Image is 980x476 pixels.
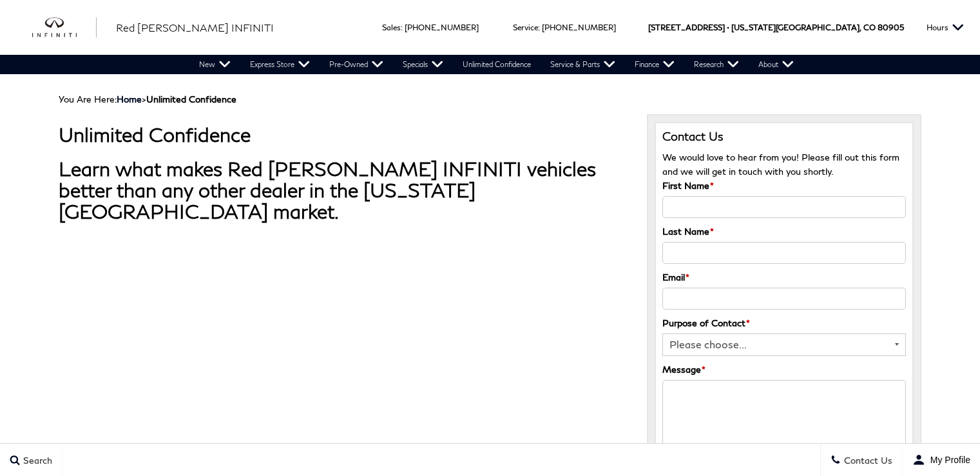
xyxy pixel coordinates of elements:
span: Contact Us [841,455,892,466]
span: We would love to hear from you! Please fill out this form and we will get in touch with you shortly. [662,152,899,177]
a: Home [117,94,142,104]
span: : [401,23,403,32]
span: Service [513,23,538,32]
a: Service & Parts [541,55,625,74]
a: [PHONE_NUMBER] [405,23,479,32]
a: Unlimited Confidence [453,55,541,74]
a: Specials [393,55,453,74]
label: Message [662,362,706,377]
span: Search [20,455,52,466]
div: Breadcrumbs [59,94,921,104]
span: Red [PERSON_NAME] INFINITI [116,21,274,34]
nav: Main Navigation [189,55,803,74]
a: Pre-Owned [320,55,393,74]
span: My Profile [925,455,970,465]
strong: Unlimited Confidence [146,94,236,104]
span: Sales [382,23,401,32]
h1: Unlimited Confidence [59,124,628,145]
span: : [538,23,540,32]
iframe: YouTube video player [59,249,419,452]
span: > [117,94,236,104]
h3: Contact Us [662,130,906,144]
a: infiniti [32,17,97,38]
a: Red [PERSON_NAME] INFINITI [116,20,274,35]
a: Finance [625,55,684,74]
a: New [189,55,240,74]
a: [PHONE_NUMBER] [542,23,616,32]
img: INFINITI [32,17,97,38]
a: About [749,55,803,74]
label: First Name [662,179,714,193]
span: You Are Here: [59,94,236,104]
label: Email [662,270,689,284]
label: Last Name [662,224,714,239]
strong: Learn what makes Red [PERSON_NAME] INFINITI vehicles better than any other dealer in the [US_STAT... [59,157,596,223]
a: Express Store [240,55,320,74]
label: Purpose of Contact [662,316,750,330]
a: [STREET_ADDRESS] • [US_STATE][GEOGRAPHIC_DATA], CO 80905 [648,23,904,32]
a: Research [684,55,749,74]
button: user-profile-menu [903,444,980,476]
